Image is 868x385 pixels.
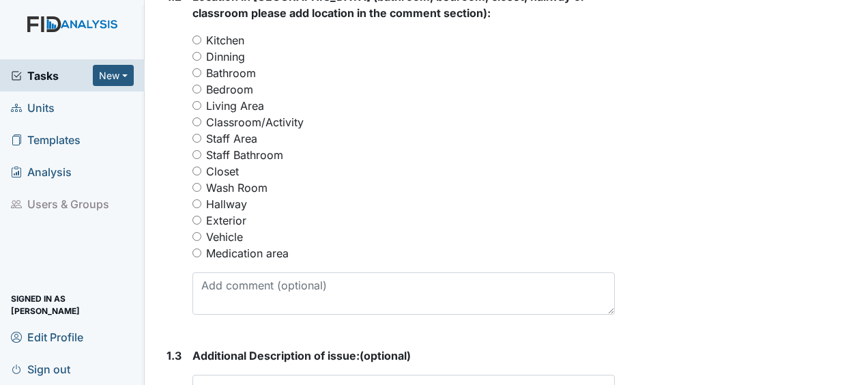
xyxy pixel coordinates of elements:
label: Classroom/Activity [206,114,304,130]
label: Kitchen [206,32,244,48]
input: Kitchen [192,35,201,44]
label: Wash Room [206,180,267,196]
strong: (optional) [192,347,615,364]
label: Exterior [206,212,246,229]
button: New [93,65,134,86]
label: Closet [206,163,239,180]
label: Bathroom [206,65,256,81]
input: Classroom/Activity [192,117,201,126]
span: Additional Description of issue: [192,349,360,362]
label: Medication area [206,245,289,261]
input: Hallway [192,199,201,208]
span: Sign out [11,358,70,380]
label: Hallway [206,196,247,212]
input: Medication area [192,248,201,257]
label: 1.3 [167,347,182,364]
input: Dinning [192,52,201,61]
label: Dinning [206,48,245,65]
input: Exterior [192,216,201,225]
label: Bedroom [206,81,253,98]
span: Templates [11,129,81,150]
input: Wash Room [192,183,201,192]
span: Units [11,97,55,118]
span: Edit Profile [11,326,83,347]
a: Tasks [11,68,93,84]
input: Living Area [192,101,201,110]
input: Vehicle [192,232,201,241]
label: Staff Bathroom [206,147,283,163]
label: Staff Area [206,130,257,147]
input: Bathroom [192,68,201,77]
label: Living Area [206,98,264,114]
span: Signed in as [PERSON_NAME] [11,294,134,315]
label: Vehicle [206,229,243,245]
input: Staff Bathroom [192,150,201,159]
span: Analysis [11,161,72,182]
input: Staff Area [192,134,201,143]
input: Closet [192,167,201,175]
input: Bedroom [192,85,201,94]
